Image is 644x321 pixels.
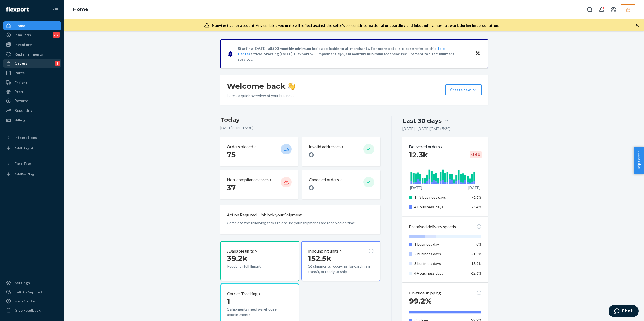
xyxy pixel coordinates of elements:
[476,242,482,246] span: 0%
[301,241,380,281] button: Inbounding units152.5k16 shipments receiving, forwarding, in transit, or ready to ship
[445,84,482,95] button: Create new
[414,242,467,247] p: 1 business day
[471,252,482,256] span: 21.5%
[14,89,23,94] div: Prep
[69,2,93,17] ol: breadcrumbs
[360,23,499,28] span: International onboarding and inbounding may not work during impersonation.
[402,126,451,131] p: [DATE] - [DATE] ( GMT+5:30 )
[471,261,482,266] span: 15.9%
[14,298,36,304] div: Help Center
[220,170,298,199] button: Non-compliance cases 37
[220,137,298,166] button: Orders placed 75
[14,117,25,123] div: Billing
[468,185,480,190] p: [DATE]
[227,248,254,254] p: Available units
[227,212,302,218] p: Action Required: Unblock your Shipment
[14,42,32,47] div: Inventory
[53,32,60,38] div: 37
[227,93,295,98] p: Here’s a quick overview of your business
[3,159,61,168] button: Fast Tags
[220,116,380,124] h3: Today
[3,40,61,49] a: Inventory
[3,288,61,296] button: Talk to Support
[227,183,236,192] span: 37
[609,305,639,318] iframe: Opens a widget where you can chat to one of our agents
[55,61,60,66] div: 1
[3,87,61,96] a: Prep
[402,117,442,125] div: Last 30 days
[309,183,314,192] span: 0
[3,297,61,305] a: Help Center
[14,172,34,176] div: Add Fast Tag
[3,106,61,115] a: Reporting
[14,135,37,140] div: Integrations
[238,46,470,62] p: Starting [DATE], a is applicable to all merchants. For more details, please refer to this article...
[596,4,607,15] button: Open notifications
[227,307,292,317] p: 1 shipments need warehouse appointments
[414,261,467,266] p: 3 business days
[14,23,25,28] div: Home
[3,279,61,287] a: Settings
[3,59,61,68] a: Orders1
[410,185,422,190] p: [DATE]
[409,144,444,150] button: Delivered orders
[471,195,482,200] span: 76.6%
[302,137,380,166] button: Invalid addresses 0
[309,177,339,183] p: Canceled orders
[3,21,61,30] a: Home
[14,61,27,66] div: Orders
[227,291,258,297] p: Carrier Tracking
[3,133,61,142] button: Integrations
[14,51,43,57] div: Replenishments
[302,170,380,199] button: Canceled orders 0
[471,271,482,275] span: 62.6%
[3,116,61,124] a: Billing
[14,32,31,38] div: Inbounds
[227,144,253,150] p: Orders placed
[409,296,432,305] span: 99.2%
[50,4,61,15] button: Close Navigation
[14,280,30,286] div: Settings
[414,195,467,200] p: 1 - 3 business days
[584,4,595,15] button: Open Search Box
[470,151,482,158] div: -3.6 %
[14,161,32,166] div: Fast Tags
[14,146,38,150] div: Add Integration
[227,264,277,269] p: Ready for fulfillment
[227,81,295,91] h1: Welcome back
[220,125,380,131] p: [DATE] ( GMT+5:30 )
[288,82,295,90] img: hand-wave emoji
[14,70,26,76] div: Parcel
[414,251,467,257] p: 2 business days
[14,80,28,85] div: Freight
[471,205,482,209] span: 23.4%
[634,147,644,174] button: Help Center
[227,177,269,183] p: Non-compliance cases
[14,289,42,295] div: Talk to Support
[73,6,88,12] a: Home
[308,254,331,263] span: 152.5k
[308,248,339,254] p: Inbounding units
[309,150,314,159] span: 0
[3,144,61,153] a: Add Integration
[414,204,467,210] p: 4+ business days
[14,98,29,104] div: Returns
[220,241,299,281] button: Available units39.2kReady for fulfillment
[3,306,61,315] button: Give Feedback
[308,264,374,274] p: 16 shipments receiving, forwarding, in transit, or ready to ship
[414,271,467,276] p: 4+ business days
[14,308,41,313] div: Give Feedback
[3,31,61,39] a: Inbounds37
[3,69,61,77] a: Parcel
[3,50,61,58] a: Replenishments
[339,51,390,56] span: $5,000 monthly minimum fee
[227,220,374,226] p: Complete the following tasks to ensure your shipments are received on time.
[3,170,61,179] a: Add Fast Tag
[409,150,428,159] span: 12.3k
[608,4,619,15] button: Open account menu
[474,50,481,58] button: Close
[409,290,441,296] p: On-time shipping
